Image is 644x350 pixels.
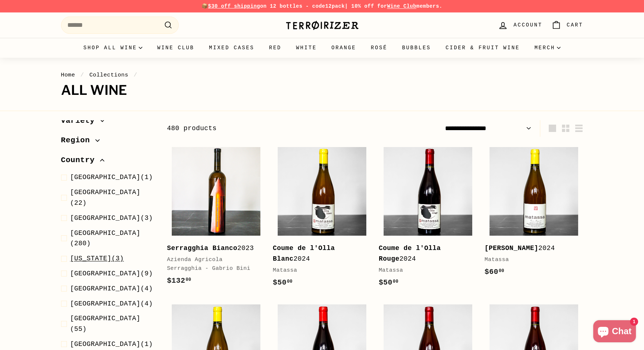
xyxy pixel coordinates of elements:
summary: Merch [527,38,568,58]
button: Variety [61,113,155,133]
span: Account [513,21,542,29]
b: Coume de l'Olla Rouge [379,244,441,262]
span: (1) [70,172,153,183]
span: (4) [70,283,153,294]
div: Azienda Agricola Serragghia - Gabrio Bini [167,256,258,273]
div: 480 products [167,123,375,134]
a: Coume de l'Olla Rouge2024Matassa [379,142,477,296]
span: [GEOGRAPHIC_DATA] [70,340,140,348]
inbox-online-store-chat: Shopify online store chat [591,320,638,344]
nav: breadcrumbs [61,71,583,79]
a: Red [261,38,289,58]
span: (1) [70,339,153,350]
span: [GEOGRAPHIC_DATA] [70,285,140,292]
span: Cart [567,21,583,29]
span: / [79,72,86,78]
a: Coume de l'Olla Blanc2024Matassa [273,142,371,296]
a: Account [494,14,547,36]
span: $30 off shipping [208,3,260,9]
a: Home [61,72,75,78]
span: (9) [70,268,153,279]
span: Variety [61,115,100,127]
span: $132 [167,276,191,285]
a: Mixed Cases [202,38,261,58]
strong: 12pack [325,3,345,9]
sup: 00 [186,277,191,282]
button: Country [61,152,155,172]
h1: All wine [61,83,583,98]
sup: 00 [499,268,504,274]
div: 2024 [379,243,470,264]
sup: 00 [393,279,398,284]
div: Matassa [485,256,576,264]
span: [GEOGRAPHIC_DATA] [70,229,140,237]
div: Matassa [379,266,470,275]
span: / [132,72,139,78]
span: $60 [485,268,505,276]
span: $50 [379,278,399,287]
sup: 00 [287,279,292,284]
span: [GEOGRAPHIC_DATA] [70,214,140,222]
span: $50 [273,278,293,287]
a: Rosé [363,38,395,58]
span: [GEOGRAPHIC_DATA] [70,270,140,277]
span: [GEOGRAPHIC_DATA] [70,174,140,181]
span: (3) [70,213,153,224]
a: [PERSON_NAME]2024Matassa [485,142,583,285]
div: 2023 [167,243,258,254]
div: 2024 [485,243,576,254]
span: (22) [70,187,155,208]
span: [US_STATE] [70,255,112,262]
div: Matassa [273,266,364,275]
span: (55) [70,313,155,335]
span: Region [61,134,96,147]
span: Country [61,154,100,167]
span: [GEOGRAPHIC_DATA] [70,315,140,322]
a: Wine Club [150,38,202,58]
a: Collections [89,72,128,78]
summary: Shop all wine [76,38,150,58]
b: Serragghia Bianco [167,244,237,252]
button: Region [61,132,155,152]
a: Wine Club [387,3,416,9]
span: [GEOGRAPHIC_DATA] [70,189,140,196]
div: Primary [46,38,598,58]
a: Cider & Fruit Wine [438,38,527,58]
b: [PERSON_NAME] [485,244,538,252]
div: 2024 [273,243,364,264]
p: 📦 on 12 bottles - code | 10% off for members. [61,2,583,10]
span: (280) [70,228,155,249]
span: (3) [70,253,124,264]
a: White [289,38,324,58]
b: Coume de l'Olla Blanc [273,244,335,262]
a: Bubbles [395,38,438,58]
a: Cart [547,14,588,36]
a: Orange [324,38,363,58]
a: Serragghia Bianco2023Azienda Agricola Serragghia - Gabrio Bini [167,142,266,294]
span: (4) [70,299,153,309]
span: [GEOGRAPHIC_DATA] [70,300,140,307]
